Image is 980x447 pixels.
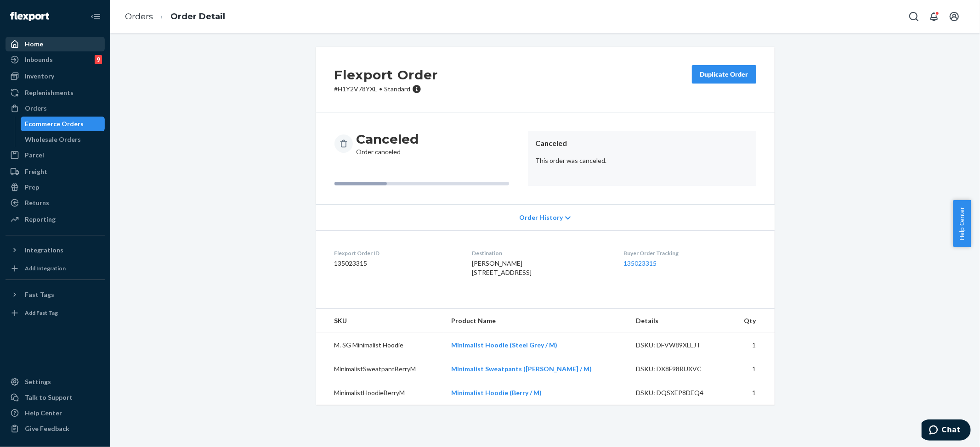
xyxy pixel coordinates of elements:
[334,84,438,94] p: # H1Y2V78YXL
[21,117,105,131] a: Ecommerce Orders
[6,148,105,162] a: Parcel
[730,333,775,358] td: 1
[25,39,43,49] div: Home
[6,37,105,51] a: Home
[636,341,722,350] div: DSKU: DFVW89XLLJT
[380,85,383,93] span: •
[925,7,943,26] button: Open notifications
[25,264,66,272] div: Add Integration
[444,309,629,333] th: Product Name
[623,259,657,267] a: 135023315
[357,131,419,147] h3: Canceled
[451,389,542,397] a: Minimalist Hoodie (Berry / M)
[451,365,592,373] a: Minimalist Sweatpants ([PERSON_NAME] / M)
[519,213,563,222] span: Order History
[25,198,49,207] div: Returns
[6,421,105,436] button: Give Feedback
[6,306,105,320] a: Add Fast Tag
[25,215,56,224] div: Reporting
[6,85,105,100] a: Replenishments
[25,183,39,192] div: Prep
[25,135,81,144] div: Wholesale Orders
[535,138,749,149] header: Canceled
[385,85,411,93] span: Standard
[636,364,722,374] div: DSKU: DX8F98RUXVC
[25,309,58,317] div: Add Fast Tag
[953,200,971,247] button: Help Center
[6,261,105,276] a: Add Integration
[451,341,557,349] a: Minimalist Hoodie (Steel Grey / M)
[472,249,609,257] dt: Destination
[535,156,749,165] p: This order was canceled.
[25,88,74,97] div: Replenishments
[125,11,153,22] a: Orders
[316,333,444,358] td: M. SG Minimalist Hoodie
[25,119,84,129] div: Ecommerce Orders
[623,249,756,257] dt: Buyer Order Tracking
[700,70,748,79] div: Duplicate Order
[25,424,69,433] div: Give Feedback
[6,69,105,84] a: Inventory
[95,55,102,64] div: 9
[334,249,457,257] dt: Flexport Order ID
[10,12,49,21] img: Flexport logo
[25,72,54,81] div: Inventory
[21,132,105,147] a: Wholesale Orders
[730,381,775,405] td: 1
[730,357,775,381] td: 1
[6,196,105,210] a: Returns
[316,357,444,381] td: MinimalistSweatpantBerryM
[6,180,105,195] a: Prep
[118,3,232,30] ol: breadcrumbs
[86,7,105,26] button: Close Navigation
[6,374,105,389] a: Settings
[6,243,105,257] button: Integrations
[472,259,532,276] span: [PERSON_NAME] [STREET_ADDRESS]
[25,104,47,113] div: Orders
[170,11,225,22] a: Order Detail
[334,259,457,268] dd: 135023315
[905,7,923,26] button: Open Search Box
[316,381,444,405] td: MinimalistHoodieBerryM
[945,7,963,26] button: Open account menu
[692,65,756,84] button: Duplicate Order
[6,101,105,116] a: Orders
[334,65,438,84] h2: Flexport Order
[316,309,444,333] th: SKU
[25,377,51,386] div: Settings
[6,390,105,405] button: Talk to Support
[25,290,54,299] div: Fast Tags
[25,408,62,418] div: Help Center
[357,131,419,156] div: Order canceled
[6,164,105,179] a: Freight
[6,287,105,302] button: Fast Tags
[6,406,105,420] a: Help Center
[629,309,730,333] th: Details
[636,388,722,397] div: DSKU: DQSXEP8DEQ4
[922,419,971,442] iframe: Opens a widget where you can chat to one of our agents
[25,246,63,255] div: Integrations
[25,55,53,64] div: Inbounds
[6,212,105,227] a: Reporting
[730,309,775,333] th: Qty
[6,52,105,67] a: Inbounds9
[25,151,44,160] div: Parcel
[25,393,73,402] div: Talk to Support
[25,167,47,176] div: Freight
